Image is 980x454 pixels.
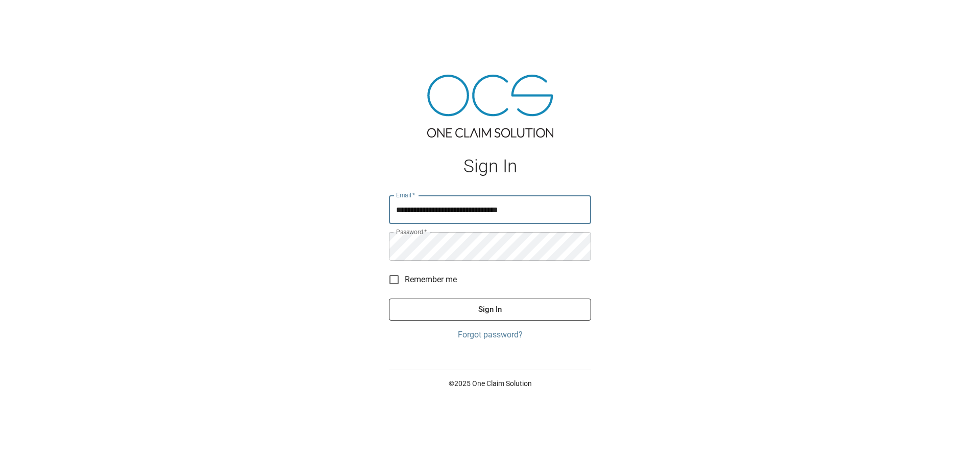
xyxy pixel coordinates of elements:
[389,156,591,177] h1: Sign In
[427,75,553,138] img: ocs-logo-tra.png
[12,6,53,27] img: ocs-logo-white-transparent.png
[405,274,457,286] span: Remember me
[389,378,591,389] p: © 2025 One Claim Solution
[389,299,591,320] button: Sign In
[396,228,427,236] label: Password
[389,329,591,341] a: Forgot password?
[396,191,415,199] label: Email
